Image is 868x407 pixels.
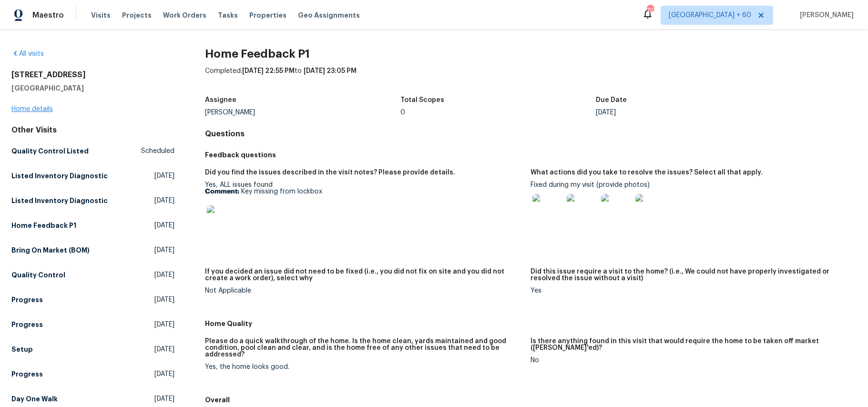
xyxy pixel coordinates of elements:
a: Home details [11,106,53,112]
a: Progress[DATE] [11,291,174,308]
b: Comment: [205,188,239,195]
h5: Due Date [596,97,627,103]
h5: Setup [11,345,33,354]
span: [DATE] [154,345,174,354]
h4: Questions [205,129,857,139]
a: Quality Control ListedScheduled [11,142,174,160]
h5: If you decided an issue did not need to be fixed (i.e., you did not fix on site and you did not c... [205,268,523,282]
h5: Progress [11,320,43,329]
span: [DATE] 23:05 PM [304,68,357,74]
h5: Is there anything found in this visit that would require the home to be taken off market ([PERSON... [531,338,849,351]
a: Home Feedback P1[DATE] [11,217,174,234]
span: [DATE] [154,394,174,404]
h5: Feedback questions [205,150,857,160]
div: Yes [531,287,849,294]
div: Yes, the home looks good. [205,364,523,370]
div: [DATE] [596,109,791,116]
span: [DATE] [154,171,174,181]
p: Key missing from lockbox [205,188,523,195]
h2: Home Feedback P1 [205,49,857,59]
h5: Did this issue require a visit to the home? (i.e., We could not have properly investigated or res... [531,268,849,282]
div: Completed: to [205,66,857,91]
span: [DATE] [154,320,174,329]
a: Quality Control[DATE] [11,266,174,284]
span: [DATE] [154,221,174,230]
div: Yes, ALL issues found [205,182,523,242]
a: Listed Inventory Diagnostic[DATE] [11,167,174,184]
h5: Did you find the issues described in the visit notes? Please provide details. [205,169,455,176]
h5: Bring On Market (BOM) [11,245,90,255]
a: Bring On Market (BOM)[DATE] [11,242,174,259]
h5: Home Feedback P1 [11,221,76,230]
span: [DATE] 22:55 PM [242,68,295,74]
h5: Total Scopes [400,97,444,103]
a: Listed Inventory Diagnostic[DATE] [11,192,174,209]
h5: What actions did you take to resolve the issues? Select all that apply. [531,169,763,176]
div: 727 [647,6,654,15]
a: All visits [11,51,44,57]
span: Work Orders [163,10,206,20]
span: [DATE] [154,196,174,205]
h5: Progress [11,369,43,379]
span: Projects [122,10,152,20]
span: [PERSON_NAME] [796,10,854,20]
span: Tasks [218,12,238,19]
h5: Please do a quick walkthrough of the home. Is the home clean, yards maintained and good condition... [205,338,523,358]
h5: Listed Inventory Diagnostic [11,171,108,181]
a: Setup[DATE] [11,341,174,358]
h5: Day One Walk [11,394,58,404]
span: [DATE] [154,369,174,379]
h5: [GEOGRAPHIC_DATA] [11,83,174,93]
div: Fixed during my visit (provide photos) [531,182,849,230]
h5: Quality Control Listed [11,146,89,156]
div: Other Visits [11,125,174,135]
span: [DATE] [154,245,174,255]
span: [DATE] [154,270,174,280]
a: Progress[DATE] [11,366,174,383]
span: Scheduled [141,146,174,156]
h5: Overall [205,395,857,405]
h5: Listed Inventory Diagnostic [11,196,108,205]
h2: [STREET_ADDRESS] [11,70,174,80]
h5: Quality Control [11,270,65,280]
div: [PERSON_NAME] [205,109,400,116]
div: 0 [400,109,596,116]
span: Properties [249,10,286,20]
span: Visits [91,10,111,20]
span: [DATE] [154,295,174,305]
a: Progress[DATE] [11,316,174,333]
span: Maestro [32,10,64,20]
h5: Progress [11,295,43,305]
h5: Home Quality [205,319,857,328]
span: [GEOGRAPHIC_DATA] + 60 [669,10,751,20]
span: Geo Assignments [298,10,360,20]
div: Not Applicable [205,287,523,294]
div: No [531,357,849,364]
h5: Assignee [205,97,236,103]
